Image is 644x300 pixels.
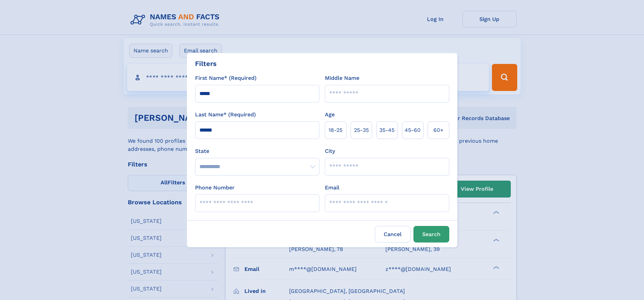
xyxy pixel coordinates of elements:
label: State [195,147,319,155]
span: 60+ [433,126,444,134]
label: Email [325,184,339,192]
label: Last Name* (Required) [195,111,256,119]
span: 35‑45 [379,126,395,134]
label: Phone Number [195,184,235,192]
label: Middle Name [325,74,359,82]
span: 45‑60 [405,126,421,134]
label: Age [325,111,335,119]
label: Cancel [375,226,411,243]
label: First Name* (Required) [195,74,257,82]
label: City [325,147,335,155]
div: Filters [195,59,217,69]
button: Search [413,226,449,243]
span: 25‑35 [354,126,369,134]
span: 18‑25 [329,126,342,134]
